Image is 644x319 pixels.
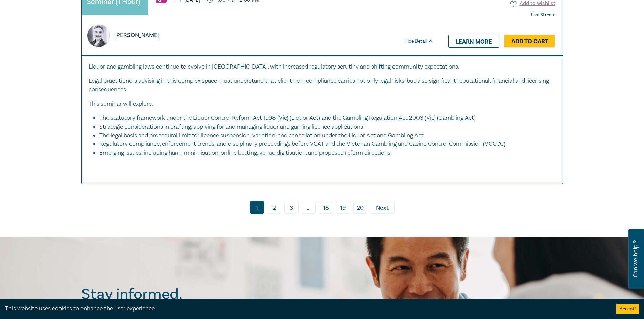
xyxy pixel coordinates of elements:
a: Next [371,201,395,214]
span: Can we help ? [632,233,639,285]
p: This seminar will explore: [89,100,556,108]
li: The statutory framework under the Liquor Control Reform Act 1998 (Vic) (Liquor Act) and the Gambl... [99,114,549,123]
div: This website uses cookies to enhance the user experience. [5,304,606,313]
img: https://s3.ap-southeast-2.amazonaws.com/leo-cussen-store-production-content/Contacts/Samantha%20P... [87,24,110,47]
strong: Live Stream [531,12,555,18]
p: [PERSON_NAME] [114,31,160,40]
li: Regulatory compliance, enforcement trends, and disciplinary proceedings before VCAT and the Victo... [99,140,549,149]
a: 20 [353,201,367,214]
a: 3 [284,201,299,214]
a: Add to Cart [504,35,555,48]
p: Liquor and gambling laws continue to evolve in [GEOGRAPHIC_DATA], with increased regulatory scrut... [89,62,556,71]
li: Strategic considerations in drafting, applying for and managing liquor and gaming licence applica... [99,123,549,131]
li: The legal basis and procedural limit for licence suspension, variation, and cancellation under th... [99,131,549,140]
a: Learn more [448,35,499,48]
p: Legal practitioners advising in this complex space must understand that client non-compliance car... [89,77,556,94]
button: Accept cookies [616,304,639,314]
h2: Stay informed. [81,286,241,303]
div: Hide Detail [404,38,442,45]
a: 18 [319,201,333,214]
span: ... [302,201,316,214]
a: 2 [267,201,281,214]
a: 19 [336,201,350,214]
span: Next [376,204,389,212]
li: Emerging issues, including harm minimisation, online betting, venue digitisation, and proposed re... [99,149,556,157]
a: 1 [250,201,264,214]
